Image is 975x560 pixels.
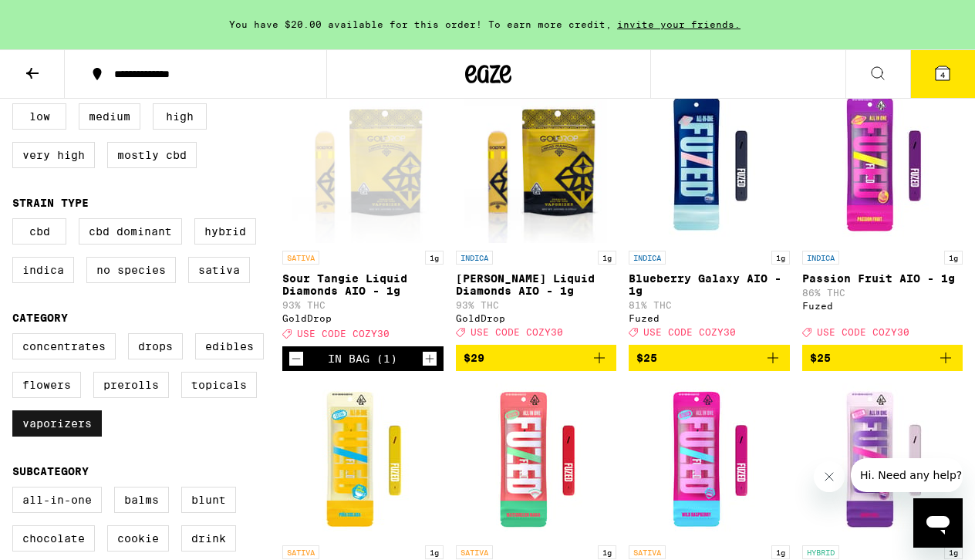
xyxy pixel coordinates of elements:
div: GoldDrop [456,313,617,323]
a: Open page for Blueberry Galaxy AIO - 1g from Fuzed [629,89,790,345]
span: 4 [940,70,945,79]
label: High [153,103,207,130]
p: 1g [771,545,790,559]
label: Indica [12,257,74,283]
p: HYBRID [802,545,839,559]
span: $25 [636,352,657,364]
label: Mostly CBD [107,142,197,168]
img: Fuzed - Pina Colada AIO - 1g [285,383,440,538]
p: Passion Fruit AIO - 1g [802,272,963,285]
a: Open page for Passion Fruit AIO - 1g from Fuzed [802,89,963,345]
p: 1g [771,251,790,265]
legend: Category [12,312,68,324]
label: Flowers [12,372,81,398]
span: USE CODE COZY30 [297,329,390,339]
p: 93% THC [456,300,617,310]
p: 1g [944,251,963,265]
p: 1g [598,251,616,265]
button: Add to bag [456,345,617,371]
a: Open page for Sour Tangie Liquid Diamonds AIO - 1g from GoldDrop [282,89,444,346]
img: Fuzed - Passion Fruit AIO - 1g [805,89,960,243]
label: CBD [12,218,66,245]
div: GoldDrop [282,313,444,323]
p: Blueberry Galaxy AIO - 1g [629,272,790,297]
label: Concentrates [12,333,116,359]
label: Prerolls [93,372,169,398]
label: No Species [86,257,176,283]
legend: Subcategory [12,465,89,477]
label: Very High [12,142,95,168]
label: Hybrid [194,218,256,245]
p: SATIVA [629,545,666,559]
div: Fuzed [629,313,790,323]
img: Fuzed - Blueberry Galaxy AIO - 1g [632,89,786,243]
legend: Strain Type [12,197,89,209]
img: GoldDrop - King Louis Liquid Diamonds AIO - 1g [464,89,607,243]
span: invite your friends. [612,19,746,29]
label: Blunt [181,487,236,513]
label: Drink [181,525,236,552]
span: USE CODE COZY30 [817,327,909,337]
img: Fuzed - Watermelon Mania AIO - 1g [459,383,613,538]
p: 1g [598,545,616,559]
p: 1g [944,545,963,559]
p: SATIVA [456,545,493,559]
span: $29 [464,352,484,364]
p: SATIVA [282,251,319,265]
span: $25 [810,352,831,364]
label: All-In-One [12,487,102,513]
label: Edibles [195,333,264,359]
button: Add to bag [629,345,790,371]
p: [PERSON_NAME] Liquid Diamonds AIO - 1g [456,272,617,297]
p: 1g [425,251,444,265]
label: Topicals [181,372,257,398]
div: In Bag (1) [328,353,397,365]
span: USE CODE COZY30 [471,327,563,337]
iframe: Close message [814,461,845,492]
p: SATIVA [282,545,319,559]
img: Fuzed - Grape Hill AIO - 1g [805,383,960,538]
span: USE CODE COZY30 [643,327,736,337]
span: You have $20.00 available for this order! To earn more credit, [229,19,612,29]
label: Vaporizers [12,410,102,437]
button: Decrement [288,351,304,366]
label: Balms [114,487,169,513]
button: Increment [422,351,437,366]
label: Low [12,103,66,130]
p: 1g [425,545,444,559]
label: CBD Dominant [79,218,182,245]
p: INDICA [629,251,666,265]
div: Fuzed [802,301,963,311]
a: Open page for King Louis Liquid Diamonds AIO - 1g from GoldDrop [456,89,617,345]
button: 4 [910,50,975,98]
p: 81% THC [629,300,790,310]
label: Sativa [188,257,250,283]
button: Add to bag [802,345,963,371]
label: Drops [128,333,183,359]
p: INDICA [802,251,839,265]
iframe: Button to launch messaging window [913,498,963,548]
iframe: Message from company [851,458,963,492]
p: INDICA [456,251,493,265]
label: Chocolate [12,525,95,552]
p: 93% THC [282,300,444,310]
p: 86% THC [802,288,963,298]
img: Fuzed - Wild Raspberry AIO - 1g [632,383,786,538]
p: Sour Tangie Liquid Diamonds AIO - 1g [282,272,444,297]
label: Cookie [107,525,169,552]
label: Medium [79,103,140,130]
